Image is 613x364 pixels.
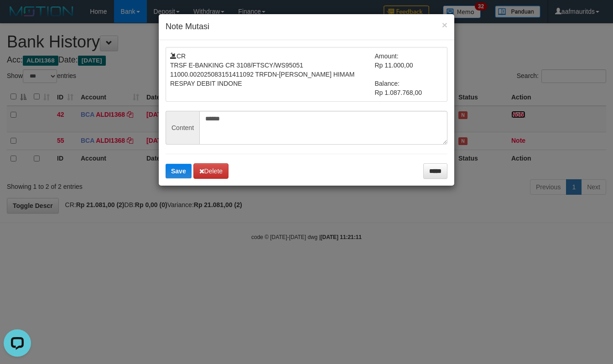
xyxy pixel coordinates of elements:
[166,164,192,178] button: Save
[4,4,31,31] button: Open LiveChat chat widget
[166,111,199,145] span: Content
[199,167,223,175] span: Delete
[170,52,375,97] td: CR TRSF E-BANKING CR 3108/FTSCY/WS95051 11000.002025083151411092 TRFDN-[PERSON_NAME] HIMAM RESPAY...
[171,167,186,175] span: Save
[166,21,447,33] h4: Note Mutasi
[442,20,447,30] button: ×
[193,163,229,179] button: Delete
[375,52,443,97] td: Amount: Rp 11.000,00 Balance: Rp 1.087.768,00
